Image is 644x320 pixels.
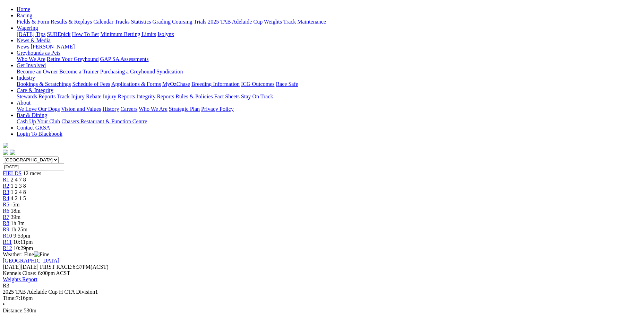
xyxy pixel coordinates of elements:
img: logo-grsa-white.png [3,143,8,148]
a: GAP SA Assessments [100,56,149,62]
a: Stay On Track [241,94,273,99]
a: R7 [3,214,9,220]
a: How To Bet [72,31,99,37]
span: [DATE] [3,264,38,270]
a: Wagering [17,25,38,31]
a: Syndication [156,69,183,74]
a: Coursing [172,19,192,25]
a: Applications & Forms [111,81,161,87]
a: Grading [153,19,171,25]
div: Get Involved [17,69,641,75]
a: Chasers Restaurant & Function Centre [61,118,147,124]
span: Distance: [3,308,24,313]
a: News [17,44,29,50]
a: Statistics [131,19,151,25]
img: twitter.svg [10,150,15,155]
span: 12 races [23,170,41,176]
a: Track Maintenance [283,19,326,25]
a: R6 [3,208,9,214]
span: • [3,301,5,307]
img: Fine [34,251,49,258]
a: Stewards Reports [17,94,55,99]
div: About [17,106,641,112]
a: Who We Are [139,106,168,112]
a: Privacy Policy [201,106,234,112]
a: Trials [194,19,206,25]
a: Weights [264,19,282,25]
a: Become a Trainer [59,69,99,74]
a: Industry [17,75,35,81]
span: 1h 3m [11,220,25,226]
span: R3 [3,283,9,288]
div: Wagering [17,31,641,37]
a: FIELDS [3,170,22,176]
div: 530m [3,308,641,314]
a: Purchasing a Greyhound [100,69,155,74]
a: Vision and Values [61,106,101,112]
a: Rules & Policies [175,94,213,99]
a: R11 [3,239,12,245]
a: Weights Report [3,276,37,282]
span: 10:11pm [13,239,33,245]
div: News & Media [17,44,641,50]
span: [DATE] [3,264,21,270]
div: Industry [17,81,641,87]
a: Fact Sheets [214,94,240,99]
a: R4 [3,195,9,201]
span: 39m [11,214,20,220]
a: Bar & Dining [17,112,47,118]
a: R10 [3,233,12,239]
a: R1 [3,177,9,183]
span: 1 2 4 8 [11,189,26,195]
a: Results & Replays [51,19,92,25]
a: Login To Blackbook [17,131,62,137]
a: [DATE] Tips [17,31,45,37]
a: Careers [120,106,137,112]
div: 7:16pm [3,295,641,301]
a: R12 [3,245,12,251]
a: SUREpick [47,31,70,37]
img: facebook.svg [3,150,8,155]
a: Strategic Plan [169,106,200,112]
span: 1 2 3 8 [11,183,26,189]
a: R8 [3,220,9,226]
a: R9 [3,226,9,232]
a: 2025 TAB Adelaide Cup [208,19,263,25]
a: News & Media [17,37,51,43]
a: Tracks [115,19,130,25]
span: -5m [11,202,20,207]
a: R2 [3,183,9,189]
span: Weather: Fine [3,251,49,257]
a: Minimum Betting Limits [100,31,156,37]
a: Schedule of Fees [72,81,110,87]
a: Contact GRSA [17,125,50,131]
a: Become an Owner [17,69,58,74]
div: Care & Integrity [17,94,641,100]
span: R5 [3,202,9,207]
a: Who We Are [17,56,45,62]
div: Kennels Close: 6:00pm ACST [3,270,641,276]
a: We Love Our Dogs [17,106,60,112]
span: 6:37PM(ACST) [40,264,109,270]
div: Racing [17,19,641,25]
div: Greyhounds as Pets [17,56,641,62]
a: Racing [17,12,32,18]
a: Get Involved [17,62,46,68]
a: Injury Reports [103,94,135,99]
a: Retire Your Greyhound [47,56,99,62]
a: History [102,106,119,112]
a: [GEOGRAPHIC_DATA] [3,258,59,264]
input: Select date [3,163,64,170]
a: Bookings & Scratchings [17,81,71,87]
a: Fields & Form [17,19,49,25]
span: 1h 25m [11,226,27,232]
a: R3 [3,189,9,195]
